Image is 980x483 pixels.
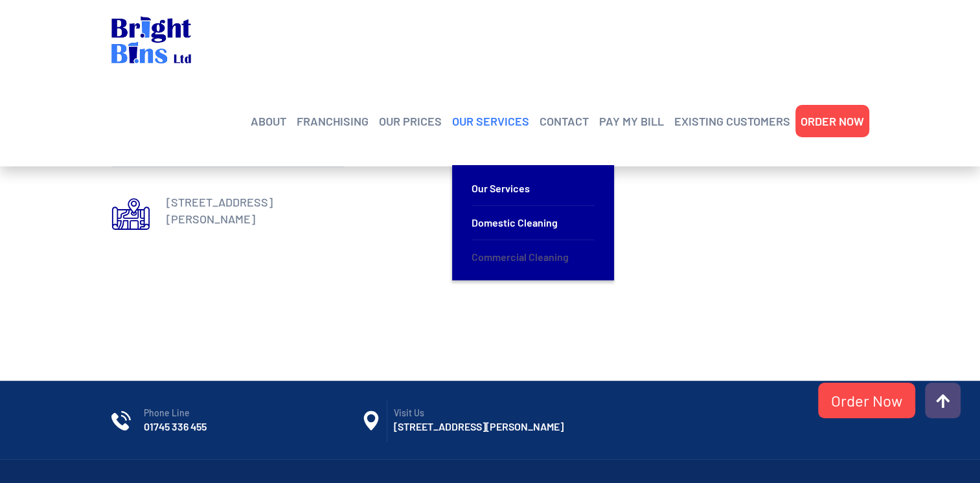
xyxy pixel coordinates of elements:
span: Phone Line [144,407,361,420]
a: CONTACT [540,111,589,131]
a: Our Services [472,172,595,206]
p: [STREET_ADDRESS][PERSON_NAME] [166,194,345,227]
a: OUR PRICES [379,111,442,131]
a: OUR SERVICES [452,111,529,131]
a: ORDER NOW [801,111,864,131]
a: Domestic Cleaning [472,206,595,240]
h6: [STREET_ADDRESS][PERSON_NAME] [394,420,611,434]
a: Commercial Cleaning [472,240,595,274]
a: FRANCHISING [297,111,369,131]
a: PAY MY BILL [599,111,664,131]
a: ABOUT [251,111,286,131]
span: Visit Us [394,407,611,420]
a: Order Now [818,383,915,418]
a: 01745 336 455 [144,420,207,434]
a: EXISTING CUSTOMERS [674,111,790,131]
